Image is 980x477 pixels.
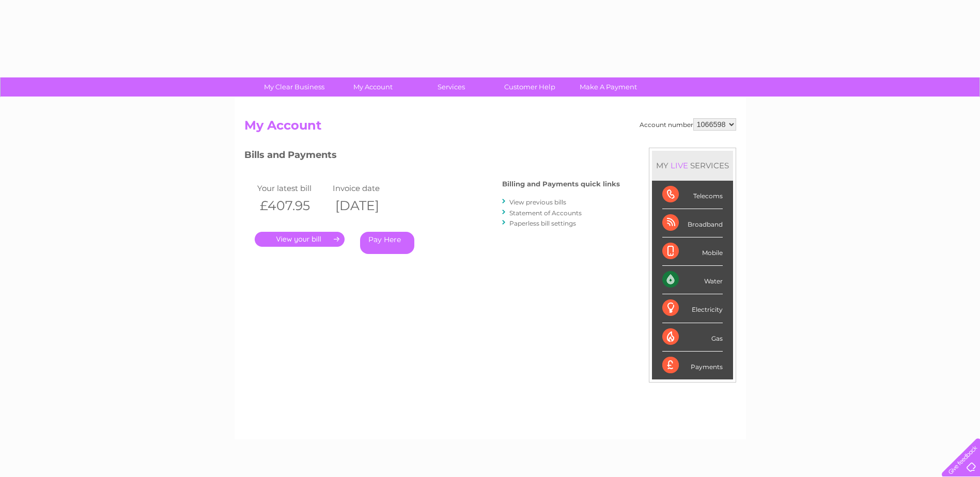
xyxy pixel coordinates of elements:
[409,77,494,97] a: Services
[662,294,723,323] div: Electricity
[255,195,330,216] th: £407.95
[662,209,723,237] div: Broadband
[502,180,620,188] h4: Billing and Payments quick links
[244,118,736,138] h2: My Account
[487,77,572,97] a: Customer Help
[255,181,330,195] td: Your latest bill
[360,232,414,254] a: Pay Here
[255,232,345,247] a: .
[640,118,736,131] div: Account number
[662,323,723,352] div: Gas
[662,352,723,379] div: Payments
[252,77,337,97] a: My Clear Business
[662,237,723,266] div: Mobile
[509,209,582,217] a: Statement of Accounts
[566,77,651,97] a: Make A Payment
[509,198,566,206] a: View previous bills
[330,195,406,216] th: [DATE]
[330,181,406,195] td: Invoice date
[330,77,415,97] a: My Account
[668,161,690,170] div: LIVE
[662,266,723,294] div: Water
[509,219,576,227] a: Paperless bill settings
[662,181,723,209] div: Telecoms
[244,148,620,166] h3: Bills and Payments
[652,151,733,180] div: MY SERVICES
